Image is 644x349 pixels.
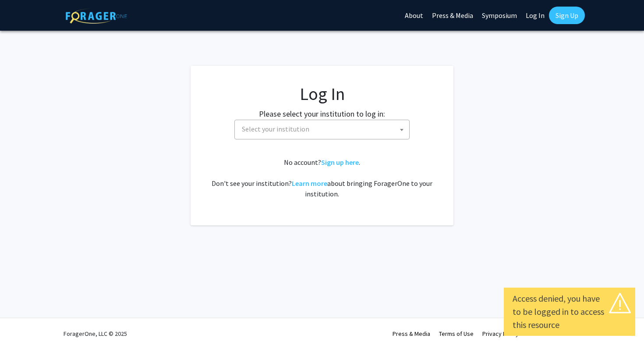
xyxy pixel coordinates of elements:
[259,108,385,120] label: Please select your institution to log in:
[64,318,127,349] div: ForagerOne, LLC © 2025
[238,120,409,138] span: Select your institution
[393,330,430,338] a: Press & Media
[321,158,359,167] a: Sign up here
[549,7,585,24] a: Sign Up
[234,120,410,139] span: Select your institution
[292,179,327,188] a: Learn more about bringing ForagerOne to your institution
[242,125,309,133] span: Select your institution
[482,330,519,338] a: Privacy Policy
[513,292,626,331] div: Access denied, you have to be logged in to access this resource
[208,83,436,104] h1: Log In
[208,157,436,199] div: No account? . Don't see your institution? about bringing ForagerOne to your institution.
[439,330,474,338] a: Terms of Use
[66,8,127,24] img: ForagerOne Logo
